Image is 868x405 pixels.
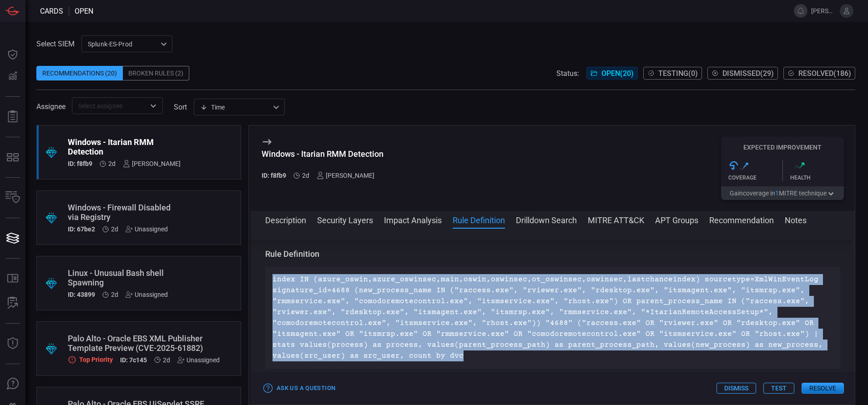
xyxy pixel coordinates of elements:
[147,100,160,112] button: Open
[721,144,844,151] h5: Expected Improvement
[556,69,579,78] span: Status:
[126,225,168,233] div: Unassigned
[120,356,147,364] h5: ID: 7c145
[262,381,338,395] button: Ask Us a Question
[68,225,95,233] h5: ID: 67be2
[655,214,698,225] button: APT Groups
[2,106,24,128] button: Reports
[775,190,779,197] span: 1
[68,160,92,167] h5: ID: f8fb9
[200,103,270,112] div: Time
[790,175,844,181] div: Health
[123,66,189,80] div: Broken Rules (2)
[108,160,116,167] span: Oct 12, 2025 2:55 PM
[763,383,794,394] button: Test
[302,172,309,179] span: Oct 12, 2025 2:55 PM
[68,355,113,364] div: Top Priority
[721,186,844,200] button: Gaincoverage in1MITRE technique
[601,69,634,78] span: Open ( 20 )
[317,172,374,179] div: [PERSON_NAME]
[68,203,175,222] div: Windows - Firewall Disabled via Registry
[2,373,24,395] button: Ask Us A Question
[111,225,118,233] span: Oct 12, 2025 2:55 PM
[516,214,577,225] button: Drilldown Search
[384,214,442,225] button: Impact Analysis
[262,149,384,159] div: Windows - Itarian RMM Detection
[126,291,168,298] div: Unassigned
[163,356,170,364] span: Oct 12, 2025 2:42 PM
[68,268,175,287] div: Linux - Unusual Bash shell Spawning
[40,7,63,15] span: Cards
[643,67,702,80] button: Testing(0)
[798,69,851,78] span: Resolved ( 186 )
[2,65,24,87] button: Detections
[68,334,220,353] div: Palo Alto - Oracle EBS XML Publisher Template Preview (CVE-2025-61882)
[453,214,505,225] button: Rule Definition
[68,137,181,156] div: Windows - Itarian RMM Detection
[75,7,93,15] span: open
[2,292,24,314] button: ALERT ANALYSIS
[588,214,644,225] button: MITRE ATT&CK
[75,100,145,111] input: Select assignee
[36,102,66,111] span: Assignee
[123,160,181,167] div: [PERSON_NAME]
[317,214,373,225] button: Security Layers
[88,40,158,49] p: Splunk-ES-Prod
[262,172,286,179] h5: ID: f8fb9
[177,356,220,364] div: Unassigned
[36,66,123,80] div: Recommendations (20)
[783,67,855,80] button: Resolved(186)
[265,249,840,260] h3: Rule Definition
[785,214,807,225] button: Notes
[728,175,782,181] div: Coverage
[111,291,118,298] span: Oct 12, 2025 2:42 PM
[2,227,24,249] button: Cards
[2,268,24,290] button: Rule Catalog
[709,214,774,225] button: Recommendation
[2,333,24,355] button: Threat Intelligence
[586,67,638,80] button: Open(20)
[174,103,187,111] label: sort
[658,69,698,78] span: Testing ( 0 )
[722,69,774,78] span: Dismissed ( 29 )
[707,67,778,80] button: Dismissed(29)
[36,40,75,48] label: Select SIEM
[265,214,306,225] button: Description
[2,44,24,65] button: Dashboard
[273,274,833,361] p: index IN (azure_oswin,azure_oswinsec,main,oswin,oswinsec,ot_oswinsec,oswinsec,lastchanceindex) so...
[811,7,836,15] span: [PERSON_NAME].[PERSON_NAME]
[2,146,24,168] button: MITRE - Detection Posture
[2,187,24,209] button: Inventory
[68,291,95,298] h5: ID: 43899
[802,383,844,394] button: Resolve
[717,383,756,394] button: Dismiss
